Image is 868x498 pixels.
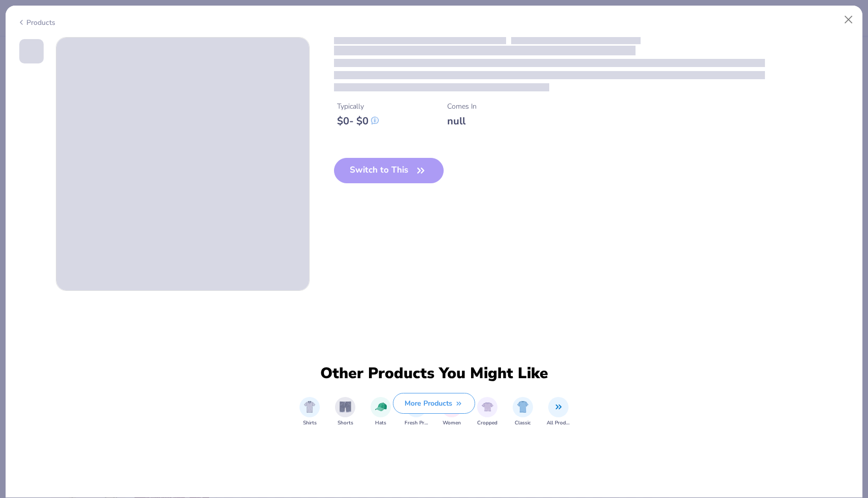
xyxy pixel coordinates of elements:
[299,397,320,427] button: filter button
[337,115,379,127] div: $ 0 - $ 0
[340,401,351,413] img: Shorts Image
[477,397,497,427] button: filter button
[477,397,497,427] div: filter for Cropped
[375,401,387,413] img: Hats Image
[371,397,391,427] button: filter button
[482,401,493,413] img: Cropped Image
[337,101,379,112] div: Typically
[513,397,533,427] button: filter button
[447,101,477,112] div: Comes In
[517,401,529,413] img: Classic Image
[335,397,355,427] button: filter button
[839,10,858,29] button: Close
[393,393,475,414] button: More Products
[513,397,533,427] div: filter for Classic
[314,364,554,383] div: Other Products You Might Like
[371,397,391,427] div: filter for Hats
[547,397,570,427] div: filter for All Products
[304,401,316,413] img: Shirts Image
[553,401,564,413] img: All Products Image
[335,397,355,427] div: filter for Shorts
[299,397,320,427] div: filter for Shirts
[17,17,55,28] div: Products
[547,397,570,427] button: filter button
[447,115,477,127] div: null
